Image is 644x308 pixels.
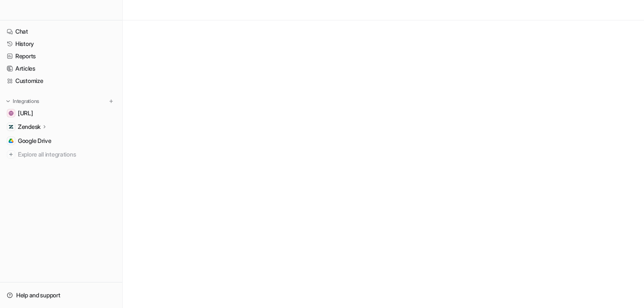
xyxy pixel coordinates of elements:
a: Reports [3,50,119,62]
img: explore all integrations [7,150,15,159]
a: History [3,38,119,50]
img: expand menu [5,98,11,104]
img: Zendesk [9,124,14,129]
span: [URL] [18,109,33,117]
img: www.eesel.ai [9,111,14,116]
img: menu_add.svg [108,98,114,104]
p: Integrations [13,98,39,105]
button: Integrations [3,97,42,106]
a: Explore all integrations [3,148,119,160]
p: Zendesk [18,123,40,131]
a: Google DriveGoogle Drive [3,135,119,147]
span: Explore all integrations [18,148,115,161]
span: Google Drive [18,137,52,145]
a: Chat [3,26,119,37]
a: Help and support [3,289,119,301]
a: Customize [3,75,119,87]
a: Articles [3,63,119,74]
img: Google Drive [9,138,14,143]
a: www.eesel.ai[URL] [3,107,119,119]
